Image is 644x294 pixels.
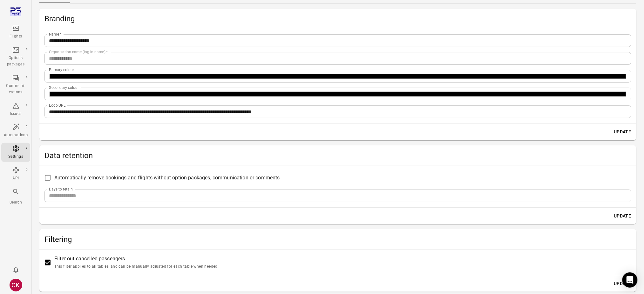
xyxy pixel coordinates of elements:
h2: Branding [44,14,631,24]
a: Automations [1,121,30,140]
div: Communi-cations [4,83,28,96]
div: Options packages [4,55,28,68]
div: Open Intercom Messenger [622,272,638,288]
label: Logo URL [49,103,66,108]
span: Filter out cancelled passengers [54,255,219,270]
p: This filter applies to all tables, and can be manually adjusted for each table when needed. [54,264,219,270]
a: Settings [1,143,30,162]
a: Flights [1,23,30,42]
div: API [4,175,28,182]
label: Secondary colour [49,85,79,90]
label: Days to retain [49,187,73,192]
div: Issues [4,111,28,117]
a: Options packages [1,44,30,70]
button: Search [1,186,30,207]
a: Communi-cations [1,72,30,97]
div: Flights [4,33,28,40]
div: Search [4,199,28,206]
label: Primary colour [49,67,74,72]
div: Settings [4,154,28,160]
h2: Filtering [44,234,631,244]
button: Update [612,210,634,222]
div: Automations [4,132,28,138]
a: Issues [1,100,30,119]
div: CK [10,279,22,291]
button: Update [612,278,634,290]
span: Automatically remove bookings and flights without option packages, communication or comments [54,174,280,182]
label: Name [49,31,62,37]
a: API [1,164,30,184]
button: Notifications [10,264,22,276]
h2: Data retention [44,150,631,161]
button: Christine Kaducova [7,276,25,294]
label: Organisation name (log in name) [49,49,108,55]
button: Update [612,126,634,138]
